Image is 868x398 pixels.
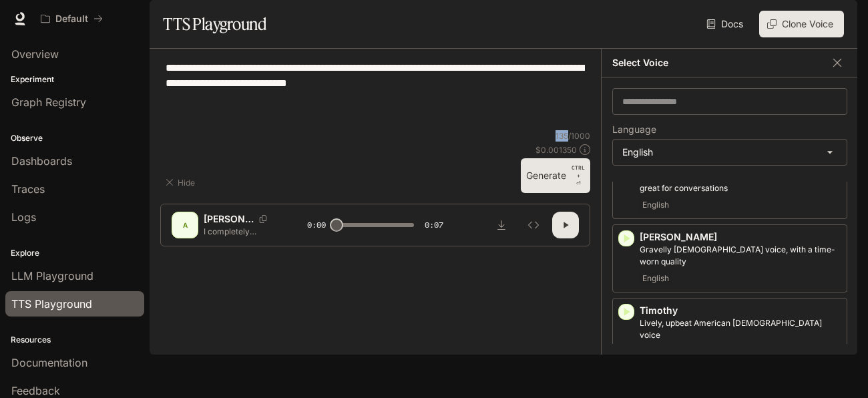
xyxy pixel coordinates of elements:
[572,164,585,180] p: CTRL +
[307,218,326,232] span: 0:00
[759,11,844,37] button: Clone Voice
[640,317,841,341] p: Lively, upbeat American male voice
[640,197,672,213] span: English
[640,170,841,194] p: Friendly, dynamic male voice great for conversations
[640,244,841,268] p: Gravelly male voice, with a time-worn quality
[640,230,841,244] p: [PERSON_NAME]
[163,11,266,37] h1: TTS Playground
[174,214,196,236] div: A
[704,11,748,37] a: Docs
[640,270,672,286] span: English
[613,140,847,165] div: English
[55,13,88,25] p: Default
[521,158,590,193] button: GenerateCTRL +⏎
[204,226,275,237] p: I completely understand your frustration with this situation. Let me look into your account detai...
[640,304,841,317] p: Timothy
[520,212,547,238] button: Inspect
[204,212,254,226] p: [PERSON_NAME]
[488,212,515,238] button: Download audio
[160,172,203,193] button: Hide
[612,125,656,134] p: Language
[425,218,443,232] span: 0:07
[535,144,577,156] p: $ 0.001350
[254,215,272,223] button: Copy Voice ID
[35,5,109,32] button: All workspaces
[572,164,585,188] p: ⏎
[640,344,672,360] span: English
[556,130,590,142] p: 135 / 1000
